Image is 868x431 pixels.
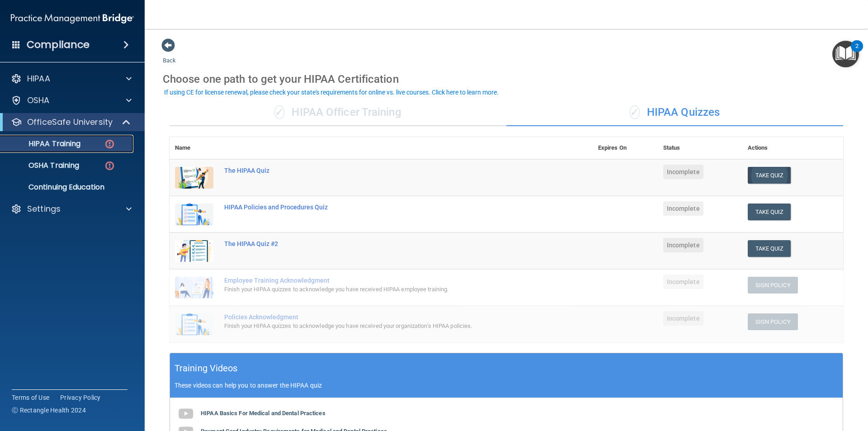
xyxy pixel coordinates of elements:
th: Actions [742,137,843,159]
p: These videos can help you to answer the HIPAA quiz [175,382,838,389]
a: Terms of Use [12,393,49,402]
p: HIPAA [27,73,50,84]
div: HIPAA Officer Training [170,99,506,126]
span: Incomplete [663,311,703,326]
th: Expires On [593,137,658,159]
b: HIPAA Basics For Medical and Dental Practices [201,410,325,417]
button: Open Resource Center, 2 new notifications [832,41,859,67]
div: 2 [855,46,859,58]
button: Sign Policy [748,313,798,330]
a: HIPAA [11,73,132,84]
div: Employee Training Acknowledgment [224,277,547,284]
div: HIPAA Quizzes [506,99,843,126]
p: Settings [27,204,61,214]
img: danger-circle.6113f641.png [104,138,115,150]
img: danger-circle.6113f641.png [104,160,115,171]
p: OSHA Training [6,161,79,170]
a: Settings [11,204,132,214]
div: Finish your HIPAA quizzes to acknowledge you have received HIPAA employee training. [224,284,547,295]
p: OfficeSafe University [27,117,113,128]
div: HIPAA Policies and Procedures Quiz [224,204,547,211]
button: If using CE for license renewal, please check your state's requirements for online vs. live cours... [163,88,500,97]
button: Take Quiz [748,240,791,257]
a: Back [163,46,176,64]
a: OSHA [11,95,132,106]
p: HIPAA Training [6,139,80,148]
div: If using CE for license renewal, please check your state's requirements for online vs. live cours... [164,89,499,95]
h4: Compliance [27,38,90,51]
img: PMB logo [11,9,134,28]
p: Continuing Education [6,183,129,192]
img: gray_youtube_icon.38fcd6cc.png [177,405,195,423]
span: Incomplete [663,275,703,289]
div: The HIPAA Quiz [224,167,547,174]
th: Name [170,137,219,159]
div: Finish your HIPAA quizzes to acknowledge you have received your organization’s HIPAA policies. [224,321,547,332]
span: ✓ [274,105,284,119]
p: OSHA [27,95,50,106]
button: Sign Policy [748,277,798,294]
button: Take Quiz [748,167,791,184]
span: Incomplete [663,238,703,252]
span: Incomplete [663,165,703,179]
iframe: Drift Widget Chat Controller [712,367,857,403]
h5: Training Videos [175,360,238,376]
span: ✓ [630,105,640,119]
th: Status [658,137,742,159]
div: The HIPAA Quiz #2 [224,240,547,247]
a: Privacy Policy [60,393,101,402]
button: Take Quiz [748,204,791,220]
a: OfficeSafe University [11,117,131,128]
span: Ⓒ Rectangle Health 2024 [12,406,86,415]
div: Policies Acknowledgment [224,313,547,321]
div: Choose one path to get your HIPAA Certification [163,66,850,92]
span: Incomplete [663,201,703,216]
